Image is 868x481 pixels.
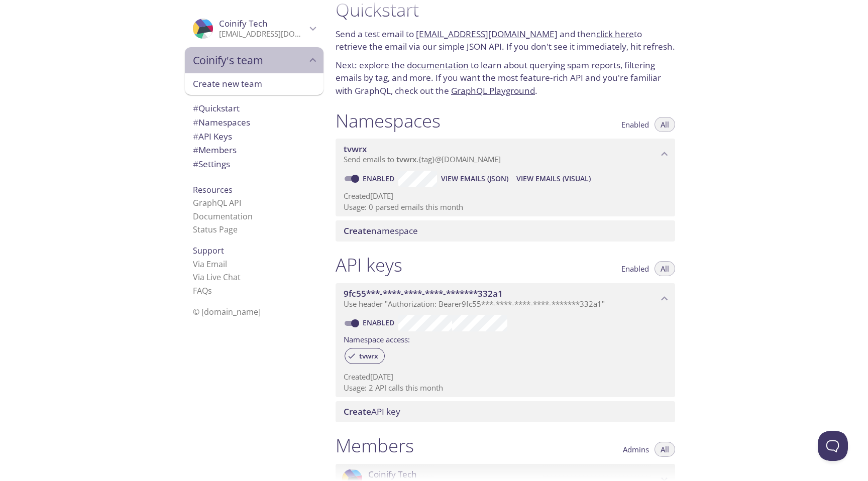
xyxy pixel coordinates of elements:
[336,109,441,132] h1: Namespaces
[345,348,385,364] div: tvwrx
[361,174,398,183] a: Enabled
[185,47,323,73] div: Coinify's team
[451,85,535,96] a: GraphQL Playground
[193,158,198,170] span: #
[596,28,634,40] a: click here
[344,191,667,201] p: Created [DATE]
[396,154,416,164] span: tvwrx
[512,171,595,187] button: View Emails (Visual)
[344,372,667,382] p: Created [DATE]
[219,18,268,29] span: Coinify Tech
[336,401,675,422] div: Create API Key
[193,144,237,156] span: Members
[416,28,558,40] a: [EMAIL_ADDRESS][DOMAIN_NAME]
[185,157,323,171] div: Team Settings
[617,442,655,457] button: Admins
[344,406,400,417] span: API key
[185,115,323,130] div: Namespaces
[516,173,591,185] span: View Emails (Visual)
[193,53,306,67] span: Coinify's team
[441,173,508,185] span: View Emails (JSON)
[655,261,675,276] button: All
[344,225,371,236] span: Create
[344,406,371,417] span: Create
[361,318,398,327] a: Enabled
[344,225,418,236] span: namespace
[344,383,667,393] p: Usage: 2 API calls this month
[336,28,675,53] p: Send a test email to and then to retrieve the email via our simple JSON API. If you don't see it ...
[344,331,410,346] label: Namespace access:
[185,12,323,45] div: Coinify Tech
[818,431,848,461] iframe: Help Scout Beacon - Open
[193,184,233,195] span: Resources
[193,211,253,222] a: Documentation
[344,154,501,164] span: Send emails to . {tag} @[DOMAIN_NAME]
[193,158,230,170] span: Settings
[193,272,241,283] a: Via Live Chat
[193,224,238,235] a: Status Page
[407,59,469,71] a: documentation
[193,259,227,270] a: Via Email
[336,59,675,97] p: Next: explore the to learn about querying spam reports, filtering emails by tag, and more. If you...
[336,139,675,170] div: tvwrx namespace
[615,261,655,276] button: Enabled
[353,351,384,360] span: tvwrx
[193,102,240,114] span: Quickstart
[344,143,367,155] span: tvwrx
[193,285,212,296] a: FAQ
[615,117,655,132] button: Enabled
[655,442,675,457] button: All
[193,77,315,90] span: Create new team
[437,171,512,187] button: View Emails (JSON)
[336,220,675,242] div: Create namespace
[344,202,667,212] p: Usage: 0 parsed emails this month
[193,102,198,114] span: #
[193,131,232,142] span: API Keys
[185,101,323,115] div: Quickstart
[185,130,323,144] div: API Keys
[193,131,198,142] span: #
[193,144,198,156] span: #
[336,434,414,457] h1: Members
[185,143,323,157] div: Members
[193,306,261,317] span: © [DOMAIN_NAME]
[185,73,323,95] div: Create new team
[193,116,198,128] span: #
[219,29,306,39] p: [EMAIL_ADDRESS][DOMAIN_NAME]
[208,285,212,296] span: s
[193,197,241,208] a: GraphQL API
[336,254,402,276] h1: API keys
[193,116,250,128] span: Namespaces
[655,117,675,132] button: All
[193,245,224,256] span: Support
